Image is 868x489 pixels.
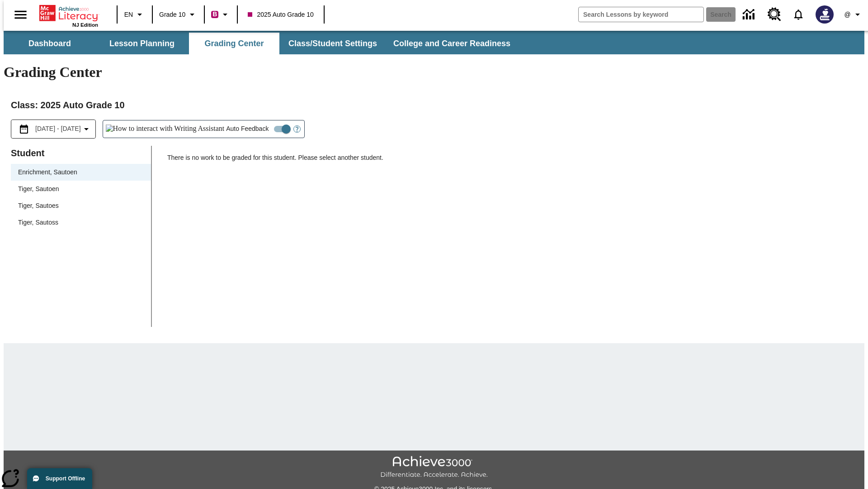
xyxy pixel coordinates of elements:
[11,98,857,112] h2: Class : 2025 Auto Grade 10
[386,33,518,54] button: College and Career Readiness
[810,3,839,26] button: Select a new avatar
[11,214,151,231] div: Tiger, Sautoss
[11,197,151,214] div: Tiger, Sautoes
[4,64,864,81] h1: Grading Center
[46,475,85,482] span: Support Offline
[208,6,234,23] button: Boost Class color is violet red. Change class color
[18,168,144,177] span: Enrichment, Sautoen
[124,10,133,19] span: EN
[248,10,313,19] span: 2025 Auto Grade 10
[39,4,98,22] a: Home
[167,153,857,169] p: There is no work to be graded for this student. Please select another student.
[39,3,98,28] div: Home
[18,184,144,194] span: Tiger, Sautoen
[212,9,217,20] span: B
[189,33,279,54] button: Grading Center
[816,5,834,24] img: Avatar
[120,6,149,23] button: Language: EN, Select a language
[72,22,98,28] span: NJ Edition
[15,124,92,134] button: Select the date range menu item
[226,124,269,134] span: Auto Feedback
[18,201,144,211] span: Tiger, Sautoes
[4,31,864,54] div: SubNavbar
[106,125,225,134] img: How to interact with Writing Assistant
[7,1,34,28] button: Open side menu
[281,33,384,54] button: Class/Student Settings
[787,3,810,26] a: Notifications
[11,146,151,160] p: Student
[159,10,185,19] span: Grade 10
[844,10,850,19] span: @
[762,2,787,27] a: Resource Center, Will open in new tab
[290,120,304,138] button: Open Help for Writing Assistant
[81,124,92,134] svg: Collapse Date Range Filter
[27,468,92,489] button: Support Offline
[737,2,762,27] a: Data Center
[4,33,519,54] div: SubNavbar
[5,33,95,54] button: Dashboard
[156,6,201,23] button: Grade: Grade 10, Select a grade
[97,33,187,54] button: Lesson Planning
[35,124,81,134] span: [DATE] - [DATE]
[579,7,703,22] input: search field
[839,6,868,23] button: Profile/Settings
[380,456,488,479] img: Achieve3000 Differentiate Accelerate Achieve
[11,181,151,197] div: Tiger, Sautoen
[18,218,144,227] span: Tiger, Sautoss
[11,164,151,181] div: Enrichment, Sautoen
